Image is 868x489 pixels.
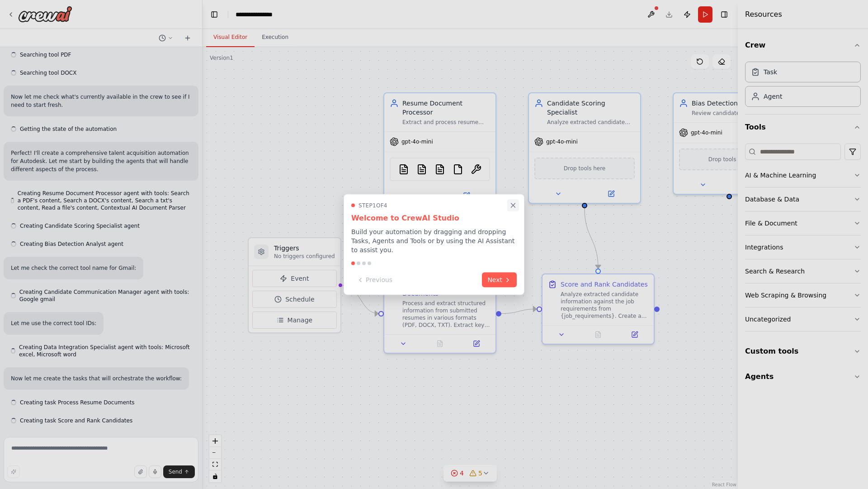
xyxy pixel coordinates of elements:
span: Step 1 of 4 [359,202,387,209]
h3: Welcome to CrewAI Studio [351,213,517,224]
button: Previous [351,273,398,288]
p: Build your automation by dragging and dropping Tasks, Agents and Tools or by using the AI Assista... [351,227,517,254]
button: Hide left sidebar [208,8,221,21]
button: Close walkthrough [507,199,519,211]
button: Next [482,273,517,288]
